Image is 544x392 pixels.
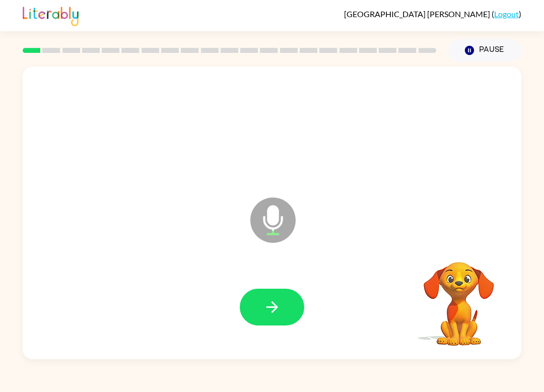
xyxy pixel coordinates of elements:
video: Your browser must support playing .mp4 files to use Literably. Please try using another browser. [409,246,509,347]
div: ( ) [344,9,521,19]
img: Literably [23,4,79,26]
span: [GEOGRAPHIC_DATA] [PERSON_NAME] [344,9,492,19]
button: Pause [448,39,521,62]
a: Logout [494,9,519,19]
